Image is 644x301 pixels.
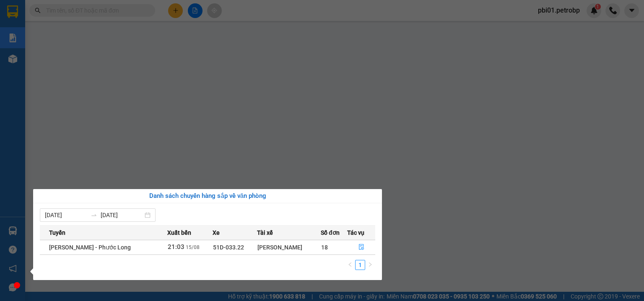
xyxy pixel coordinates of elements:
[321,228,340,237] span: Số đơn
[101,210,143,220] input: Đến ngày
[345,260,355,270] li: Previous Page
[345,260,355,270] button: left
[168,243,184,251] span: 21:03
[91,212,97,218] span: swap-right
[257,228,273,237] span: Tài xế
[213,228,220,237] span: Xe
[365,260,375,270] button: right
[368,262,373,267] span: right
[355,260,365,270] li: 1
[45,210,87,220] input: Từ ngày
[348,241,375,254] button: file-done
[365,260,375,270] li: Next Page
[213,244,244,251] span: 51D-033.22
[49,228,65,237] span: Tuyến
[347,228,364,237] span: Tác vụ
[186,244,200,250] span: 15/08
[348,262,353,267] span: left
[257,243,320,252] div: [PERSON_NAME]
[167,228,191,237] span: Xuất bến
[356,260,365,270] a: 1
[40,191,375,201] div: Danh sách chuyến hàng sắp về văn phòng
[321,244,328,251] span: 18
[91,212,97,218] span: to
[358,244,364,251] span: file-done
[49,244,131,251] span: [PERSON_NAME] - Phước Long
